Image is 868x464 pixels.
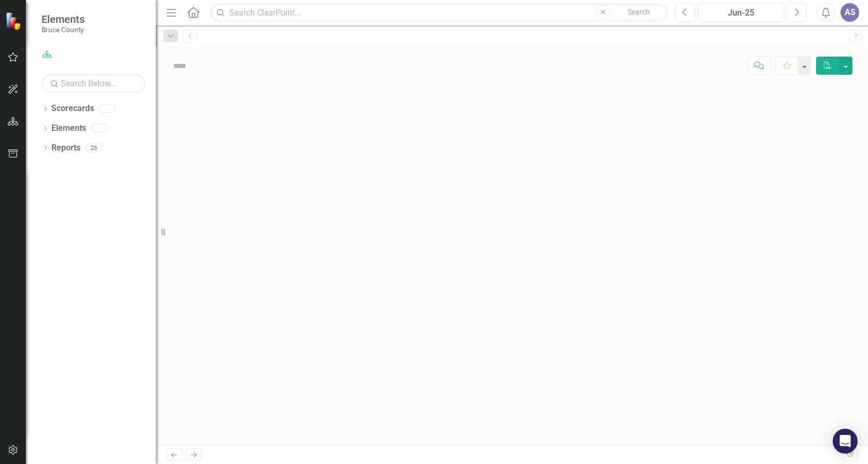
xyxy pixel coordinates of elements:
div: 26 [86,143,102,152]
button: Jun-25 [698,3,784,22]
button: AS [840,3,859,22]
a: Elements [51,122,86,134]
button: Search [613,5,665,20]
img: Not Defined [171,58,188,74]
img: ClearPoint Strategy [4,11,24,31]
div: Jun-25 [701,7,781,19]
small: Bruce County [42,25,85,34]
input: Search Below... [42,74,145,92]
a: Scorecards [51,103,94,115]
span: Elements [42,13,85,25]
input: Search ClearPoint... [210,4,668,22]
span: Search [628,8,650,16]
div: Open Intercom Messenger [833,429,858,454]
a: Reports [51,142,80,154]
